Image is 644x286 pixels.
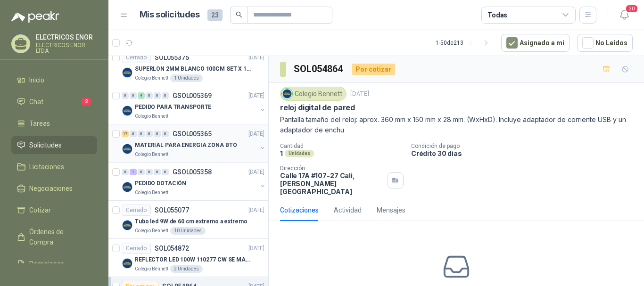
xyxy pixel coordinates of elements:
p: Colegio Bennett [135,151,168,158]
img: Company Logo [122,181,133,193]
div: 2 Unidades [170,265,203,273]
p: Tubo led 9W de 60 cm extremo a extremo [135,217,247,226]
p: PEDIDO PARA TRANSPORTE [135,103,211,112]
p: Colegio Bennett [135,189,168,196]
span: Negociaciones [29,183,73,194]
p: Dirección [280,165,384,172]
button: No Leídos [577,34,633,52]
h1: Mis solicitudes [140,8,200,22]
div: 0 [130,92,137,99]
a: Chat2 [11,93,97,111]
div: Cerrado [122,204,151,216]
p: ELECTRICOS ENOR LTDA [36,42,97,54]
span: Cotizar [29,205,51,215]
div: 0 [154,131,161,137]
a: Negociaciones [11,180,97,197]
span: Remisiones [29,259,64,269]
a: 17 0 0 0 0 0 GSOL005365[DATE] Company LogoMATERIAL PARA ENERGIA ZONA BTOColegio Bennett [122,128,266,158]
div: 0 [154,92,161,99]
div: 0 [162,169,169,175]
a: Licitaciones [11,158,97,176]
div: Cerrado [122,52,151,63]
div: 0 [162,131,169,137]
a: Solicitudes [11,136,97,154]
p: [DATE] [248,130,264,139]
a: CerradoSOL054872[DATE] Company LogoREFLECTOR LED 100W 110277 CW SE MARCA: PILA BY PHILIPSColegio ... [108,239,268,277]
div: 0 [122,92,129,99]
div: 10 Unidades [170,227,206,235]
p: [DATE] [248,168,264,177]
div: 17 [122,131,129,137]
div: 0 [146,92,153,99]
button: Asignado a mi [501,34,570,52]
p: [DATE] [248,206,264,215]
div: Por cotizar [352,64,395,75]
p: MATERIAL PARA ENERGIA ZONA BTO [135,141,237,150]
p: Condición de pago [411,143,640,149]
p: PEDIDO DOTACIÓN [135,179,186,188]
p: Colegio Bennett [135,227,168,235]
h3: SOL054864 [294,62,344,76]
img: Company Logo [122,220,133,231]
div: 0 [130,131,137,137]
p: Colegio Bennett [135,74,168,82]
p: Crédito 30 días [411,149,640,157]
div: Colegio Bennett [280,87,347,101]
p: SOL055077 [155,207,189,213]
div: 0 [138,131,145,137]
div: 1 Unidades [170,74,203,82]
img: Company Logo [122,105,133,116]
button: 20 [616,7,633,24]
p: [DATE] [248,53,264,62]
span: 2 [81,98,91,106]
a: 0 0 4 0 0 0 GSOL005369[DATE] Company LogoPEDIDO PARA TRANSPORTEColegio Bennett [122,90,266,120]
div: 0 [146,169,153,175]
div: 4 [138,92,145,99]
div: Unidades [285,150,314,157]
a: Remisiones [11,255,97,273]
a: CerradoSOL055375[DATE] Company LogoSUPERLON 2MM BLANCO 100CM SET X 150 METROSColegio Bennett1 Uni... [108,48,268,86]
p: Pantalla tamaño del reloj: aprox. 360 mm x 150 mm x 28 mm. (WxHxD). Incluye adaptador de corrient... [280,114,633,135]
p: [DATE] [248,244,264,253]
a: Cotizar [11,201,97,219]
p: 1 [280,149,283,157]
p: Cantidad [280,143,404,149]
span: Chat [29,97,43,107]
img: Logo peakr [11,11,59,23]
span: 23 [207,9,223,21]
span: search [236,11,242,18]
div: Mensajes [377,205,405,215]
a: Tareas [11,114,97,132]
p: SUPERLON 2MM BLANCO 100CM SET X 150 METROS [135,65,252,74]
p: SOL055375 [155,54,189,61]
span: Órdenes de Compra [29,227,88,247]
a: 0 1 0 0 0 0 GSOL005358[DATE] Company LogoPEDIDO DOTACIÓNColegio Bennett [122,166,266,196]
div: 1 [130,169,137,175]
img: Company Logo [122,258,133,269]
div: Cerrado [122,243,151,254]
p: REFLECTOR LED 100W 110277 CW SE MARCA: PILA BY PHILIPS [135,255,252,264]
img: Company Logo [122,143,133,155]
img: Company Logo [282,89,292,99]
p: [DATE] [248,91,264,100]
p: reloj digital de pared [280,103,355,113]
div: 0 [138,169,145,175]
p: GSOL005369 [173,92,212,99]
span: Inicio [29,75,44,85]
div: 0 [162,92,169,99]
a: CerradoSOL055077[DATE] Company LogoTubo led 9W de 60 cm extremo a extremoColegio Bennett10 Unidades [108,201,268,239]
p: Colegio Bennett [135,265,168,273]
div: Cotizaciones [280,205,319,215]
a: Inicio [11,71,97,89]
span: 20 [625,4,638,13]
div: 1 - 50 de 213 [436,35,494,50]
div: Actividad [334,205,362,215]
p: SOL054872 [155,245,189,252]
p: GSOL005358 [173,169,212,175]
span: Tareas [29,118,50,129]
a: Órdenes de Compra [11,223,97,251]
p: ELECTRICOS ENOR [36,34,97,41]
div: 0 [122,169,129,175]
div: 0 [146,131,153,137]
span: Licitaciones [29,162,64,172]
